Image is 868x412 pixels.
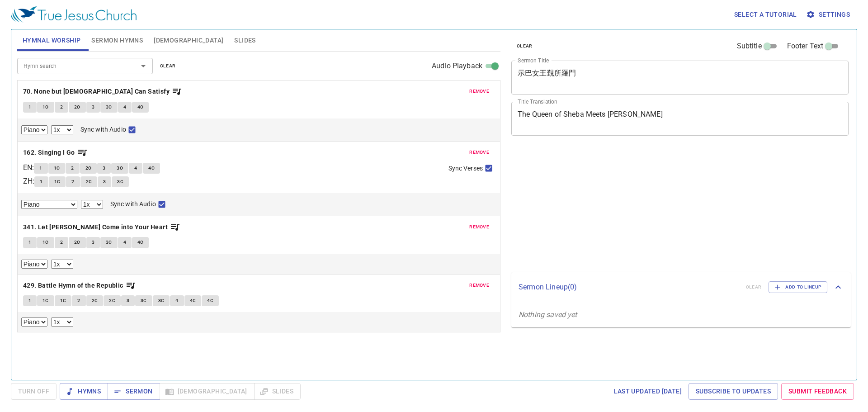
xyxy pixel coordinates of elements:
span: 4 [175,297,178,305]
button: 70. None but [DEMOGRAPHIC_DATA] Can Satisfy [23,86,183,97]
span: 1 [28,238,31,246]
p: Sermon Lineup ( 0 ) [519,282,739,293]
span: 1C [42,103,49,111]
button: 2C [80,176,98,187]
span: 2 [60,103,63,111]
span: Slides [234,35,255,46]
button: 4C [132,102,149,113]
span: Sync with Audio [110,199,156,209]
span: Submit Feedback [788,386,847,397]
span: 2 [71,164,74,172]
select: Playback Rate [81,200,103,209]
i: Nothing saved yet [519,310,577,319]
span: Last updated [DATE] [613,386,682,397]
button: Settings [804,6,854,23]
span: clear [160,62,176,70]
span: Select a tutorial [734,9,797,20]
button: clear [511,41,538,52]
span: 3 [103,164,105,172]
button: 4 [129,163,142,174]
span: 2 [77,297,80,305]
span: 4C [137,103,144,111]
span: 2 [60,238,63,246]
button: Add to Lineup [769,281,827,293]
select: Playback Rate [51,125,73,134]
span: 1C [42,238,49,246]
button: 1C [37,102,54,113]
select: Playback Rate [51,260,73,269]
a: Subscribe to Updates [689,383,778,400]
b: 70. None but [DEMOGRAPHIC_DATA] Can Satisfy [23,86,170,97]
span: 1C [54,164,60,172]
select: Playback Rate [51,317,73,327]
button: Sermon [108,383,160,400]
span: 4C [148,164,155,172]
span: 1C [60,297,66,305]
button: 4C [184,295,202,306]
div: Sermon Lineup(0)clearAdd to Lineup [511,272,851,302]
span: 2C [109,297,115,305]
a: Last updated [DATE] [610,383,685,400]
button: 2 [66,163,79,174]
span: Subscribe to Updates [696,386,771,397]
button: 1C [37,295,54,306]
span: Hymns [67,386,101,397]
b: 162. Singing I Go [23,147,75,158]
span: Add to Lineup [774,283,821,291]
button: 2C [86,295,104,306]
span: 1 [40,178,42,186]
span: Hymnal Worship [23,35,81,46]
span: 4C [137,238,144,246]
button: 1 [23,102,37,113]
button: 4 [170,295,184,306]
button: 3 [97,163,111,174]
button: 162. Singing I Go [23,147,88,158]
span: remove [469,148,489,156]
button: 3C [153,295,170,306]
button: 2C [69,237,86,248]
span: 3 [92,103,94,111]
button: 429. Battle Hymn of the Republic [23,280,136,291]
span: 1C [42,297,49,305]
button: 3 [98,176,111,187]
button: clear [155,61,181,71]
span: Sermon Hymns [91,35,143,46]
span: 2C [74,103,80,111]
span: remove [469,281,489,289]
span: 4C [207,297,213,305]
button: remove [464,86,495,97]
span: 3C [117,164,123,172]
button: 3 [86,102,100,113]
button: 3C [111,163,128,174]
button: 4 [118,237,132,248]
button: 1C [49,176,66,187]
button: 3C [135,295,152,306]
span: remove [469,223,489,231]
textarea: 示巴女王覲所羅門 [518,69,842,86]
button: 2 [55,237,68,248]
select: Select Track [21,260,47,269]
button: 3C [100,102,118,113]
span: 1 [28,297,31,305]
span: 3C [158,297,165,305]
img: True Jesus Church [11,6,137,23]
select: Select Track [21,200,77,209]
span: 3C [141,297,147,305]
b: 341. Let [PERSON_NAME] Come into Your Heart [23,222,168,233]
span: 2C [86,178,92,186]
button: 1 [34,163,47,174]
button: 3C [112,176,129,187]
a: Submit Feedback [781,383,854,400]
span: Audio Playback [432,61,482,71]
span: Sync Verses [448,164,483,173]
button: 1 [23,295,37,306]
span: 3 [92,238,94,246]
span: Sync with Audio [80,125,126,134]
button: 1 [23,237,37,248]
button: 4 [118,102,132,113]
span: 1 [39,164,42,172]
button: 4C [143,163,160,174]
span: 3C [106,238,112,246]
span: 3 [127,297,129,305]
button: 1C [55,295,72,306]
